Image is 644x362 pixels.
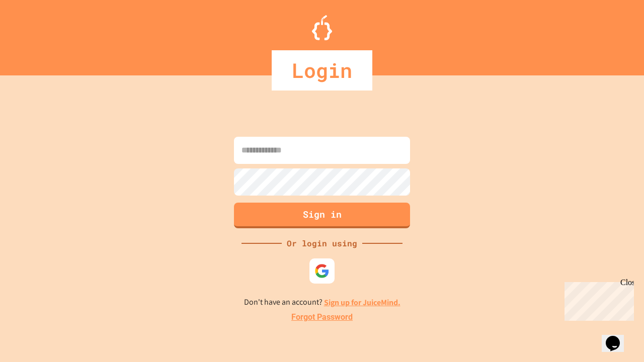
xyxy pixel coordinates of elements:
img: Logo.svg [312,15,332,40]
a: Sign up for JuiceMind. [324,297,400,308]
img: google-icon.svg [314,263,330,279]
div: Login [272,50,372,90]
iframe: chat widget [602,322,634,352]
div: Chat with us now!Close [4,4,69,64]
p: Don't have an account? [244,296,400,309]
a: Forgot Password [291,311,353,323]
iframe: chat widget [560,278,634,321]
div: Or login using [282,237,362,249]
button: Sign in [234,203,410,228]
